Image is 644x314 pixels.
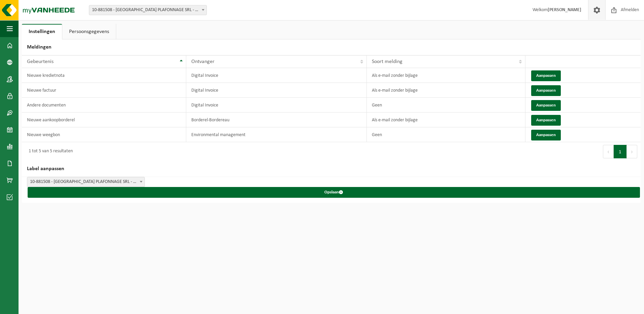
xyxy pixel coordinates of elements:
span: 10-881508 - HAINAUT PLAFONNAGE SRL - DOTTIGNIES [89,5,207,15]
span: 10-881508 - HAINAUT PLAFONNAGE SRL - DOTTIGNIES [89,5,206,15]
td: Nieuwe aankoopborderel [22,113,186,127]
td: Nieuwe weegbon [22,127,186,142]
h2: Meldingen [22,39,641,55]
span: 10-881508 - HAINAUT PLAFONNAGE SRL - DOTTIGNIES [27,177,144,187]
span: Soort melding [372,59,402,64]
span: 10-881508 - HAINAUT PLAFONNAGE SRL - DOTTIGNIES [27,177,145,187]
td: Geen [367,98,526,113]
button: Opslaan [28,187,640,198]
button: Aanpassen [531,100,561,111]
td: Environmental management [186,127,367,142]
h2: Label aanpassen [22,161,641,177]
span: Ontvanger [191,59,215,64]
td: Digital Invoice [186,98,367,113]
button: Next [627,145,637,158]
strong: [PERSON_NAME] [548,7,581,12]
td: Digital Invoice [186,83,367,98]
td: Andere documenten [22,98,186,113]
a: Instellingen [22,24,62,39]
div: 1 tot 5 van 5 resultaten [25,146,73,158]
a: Persoonsgegevens [62,24,116,39]
span: Gebeurtenis [27,59,54,64]
td: Als e-mail zonder bijlage [367,83,526,98]
button: Aanpassen [531,70,561,81]
td: Borderel-Bordereau [186,113,367,127]
button: Aanpassen [531,130,561,140]
button: Aanpassen [531,85,561,96]
td: Nieuwe kredietnota [22,68,186,83]
td: Geen [367,127,526,142]
button: 1 [614,145,627,158]
td: Nieuwe factuur [22,83,186,98]
button: Previous [603,145,614,158]
button: Aanpassen [531,115,561,126]
td: Als e-mail zonder bijlage [367,68,526,83]
td: Als e-mail zonder bijlage [367,113,526,127]
td: Digital Invoice [186,68,367,83]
